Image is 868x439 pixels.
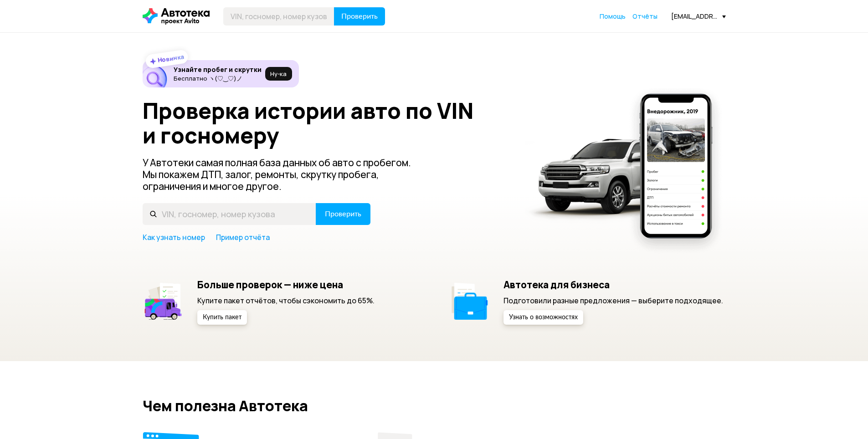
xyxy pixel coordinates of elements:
[503,279,723,291] h5: Автотека для бизнеса
[316,203,370,225] button: Проверить
[503,310,583,325] button: Узнать о возможностях
[143,203,316,225] input: VIN, госномер, номер кузова
[143,232,205,242] a: Как узнать номер
[203,314,241,321] span: Купить пакет
[270,70,287,77] span: Ну‑ка
[334,7,385,26] button: Проверить
[143,98,513,148] h1: Проверка истории авто по VIN и госномеру
[143,157,426,192] p: У Автотеки самая полная база данных об авто с пробегом. Мы покажем ДТП, залог, ремонты, скрутку п...
[157,52,185,64] strong: Новинка
[509,314,578,321] span: Узнать о возможностях
[503,296,723,306] p: Подготовили разные предложения — выберите подходящее.
[632,12,657,21] a: Отчёты
[223,7,334,26] input: VIN, госномер, номер кузова
[197,279,375,291] h5: Больше проверок — ниже цена
[216,232,270,242] a: Пример отчёта
[174,75,262,82] p: Бесплатно ヽ(♡‿♡)ノ
[174,66,262,74] h6: Узнайте пробег и скрутки
[197,296,375,306] p: Купите пакет отчётов, чтобы сэкономить до 65%.
[143,398,726,414] h2: Чем полезна Автотека
[600,12,626,21] a: Помощь
[632,12,657,20] span: Отчёты
[341,13,378,20] span: Проверить
[325,210,361,218] span: Проверить
[197,310,247,325] button: Купить пакет
[600,12,626,20] span: Помощь
[671,12,726,20] div: [EMAIL_ADDRESS][DOMAIN_NAME]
